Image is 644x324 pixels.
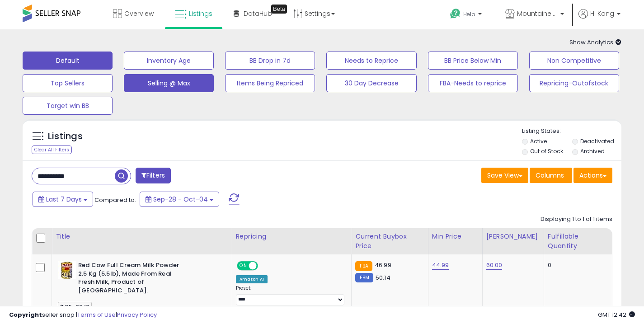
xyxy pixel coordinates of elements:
div: Repricing [236,232,348,241]
div: 0 [548,261,605,269]
button: FBA-Needs to reprice [428,74,518,92]
span: 2025-10-12 12:42 GMT [598,310,635,319]
img: 51XHMK2iB1L._SL40_.jpg [58,261,76,279]
div: Fulfillable Quantity [548,232,608,251]
a: Privacy Policy [117,310,157,319]
label: Archived [580,147,605,155]
div: Tooltip anchor [271,5,287,14]
button: Selling @ Max [124,74,214,92]
span: Hi Kong [590,9,614,18]
button: Needs to Reprice [326,52,416,70]
p: Listing States: [522,127,621,136]
span: MountaineerBrand [517,9,558,18]
button: BB Drop in 7d [225,52,315,70]
span: 46.99 [375,261,391,269]
button: Default [23,52,113,70]
button: Sep-28 - Oct-04 [140,192,219,207]
span: Columns [536,171,564,180]
span: OFF [256,262,271,270]
button: Columns [530,168,572,183]
a: Terms of Use [77,310,116,319]
label: Active [530,137,547,145]
div: seller snap | | [9,311,157,319]
div: Clear All Filters [32,146,72,154]
div: Title [56,232,228,241]
h5: Listings [48,130,83,143]
button: Save View [481,168,528,183]
i: Get Help [450,8,461,19]
label: Deactivated [580,137,614,145]
span: Compared to: [94,196,136,204]
span: Show Analytics [569,38,621,47]
label: Out of Stock [530,147,563,155]
a: Hi Kong [578,9,620,29]
button: Filters [136,168,171,183]
div: Preset: [236,285,345,305]
span: Help [463,10,475,18]
button: Target win BB [23,97,113,115]
div: [PERSON_NAME] [486,232,540,241]
a: 44.99 [432,261,449,270]
span: Last 7 Days [46,195,82,204]
button: 30 Day Decrease [326,74,416,92]
button: Non Competitive [529,52,619,70]
button: Top Sellers [23,74,113,92]
button: Repricing-Outofstock [529,74,619,92]
button: Inventory Age [124,52,214,70]
strong: Copyright [9,310,42,319]
button: Last 7 Days [33,192,93,207]
small: FBM [355,273,373,282]
div: Current Buybox Price [355,232,424,251]
a: Help [443,1,491,29]
button: Items Being Repriced [225,74,315,92]
button: BB Price Below Min [428,52,518,70]
span: Sep-28 - Oct-04 [153,195,208,204]
small: FBA [355,261,372,271]
div: Displaying 1 to 1 of 1 items [541,215,612,224]
span: Listings [189,9,212,18]
a: 60.00 [486,261,503,270]
button: Actions [573,168,612,183]
span: Overview [124,9,154,18]
div: Min Price [432,232,479,241]
b: Red Cow Full Cream Milk Powder 2.5 Kg (5.5lb), Made From Real Fresh Milk, Product of [GEOGRAPHIC_... [78,261,188,297]
span: 50.14 [376,273,390,282]
span: ON [238,262,249,270]
div: Amazon AI [236,275,268,283]
span: DataHub [244,9,272,18]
